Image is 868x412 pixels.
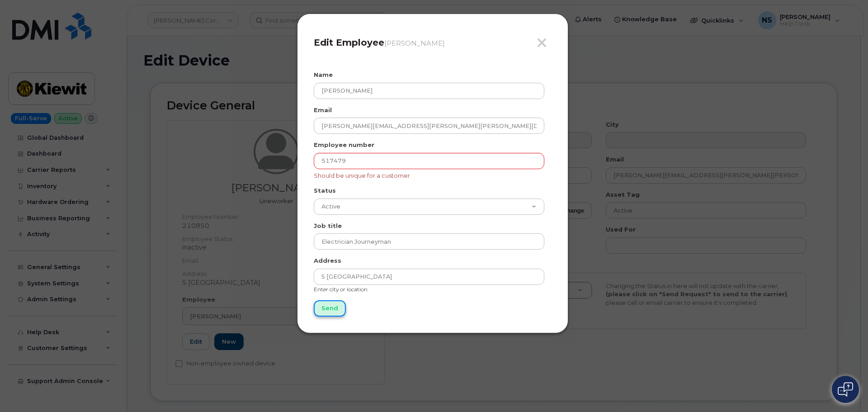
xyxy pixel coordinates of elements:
h4: Edit Employee [314,37,552,48]
label: Email [314,106,332,114]
label: Status [314,186,336,195]
label: Name [314,71,333,79]
small: [PERSON_NAME] [384,39,445,47]
input: Send [314,300,346,317]
span: Should be unique for a customer [314,171,544,180]
label: Employee number [314,141,374,149]
label: Address [314,256,341,265]
label: Job title [314,222,342,230]
img: Open chat [838,382,853,397]
small: Enter city or location [314,286,368,293]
